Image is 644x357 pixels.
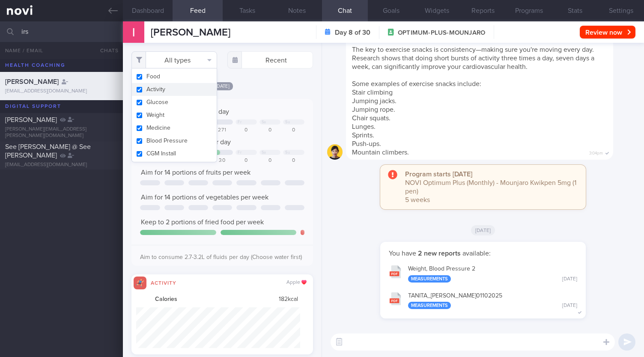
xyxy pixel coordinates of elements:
span: 5 weeks [405,196,430,203]
span: Jumping rope. [352,106,395,113]
div: [EMAIL_ADDRESS][DOMAIN_NAME] [5,162,118,168]
div: 30 [212,158,233,164]
button: CGM Install [132,147,217,160]
div: 0 [259,127,281,134]
span: [PERSON_NAME] [5,116,57,123]
div: TANITA_ [PERSON_NAME] 01102025 [408,292,577,309]
div: Fr [238,120,241,125]
div: [DATE] [562,303,577,309]
div: 271 [212,127,233,134]
div: Measurements [408,302,451,309]
p: You have available: [389,249,577,258]
span: Mountain climbers. [352,149,409,156]
span: [DATE] [471,225,495,235]
div: [PERSON_NAME][EMAIL_ADDRESS][PERSON_NAME][DOMAIN_NAME] [5,126,118,139]
div: Apple [286,280,307,286]
span: OPTIMUM-PLUS-MOUNJARO [398,29,485,37]
span: Some examples of exercise snacks include: [352,80,481,87]
span: NOVI Optimum Plus (Monthly) - Mounjaro Kwikpen 5mg (1 pen) [405,179,576,195]
span: Stair climbing [352,89,393,96]
span: [PERSON_NAME] [151,27,230,38]
button: Review now [580,26,635,39]
span: Keep to 2 portions of fried food per week [141,219,264,226]
span: 3:04pm [589,148,603,156]
button: Chats [89,42,123,59]
span: Aim for 14 portions of fruits per week [141,169,250,176]
strong: Calories [155,296,177,303]
div: 0 [259,158,281,164]
strong: 2 new reports [416,250,462,257]
div: Su [285,120,290,125]
div: Sa [262,120,266,125]
div: Weight, Blood Pressure 2 [408,265,577,283]
span: [DATE] [212,82,233,90]
button: Glucose [132,96,217,109]
button: Weight [132,109,217,122]
strong: Day 8 of 30 [335,28,370,37]
button: TANITA_[PERSON_NAME]01102025 Measurements [DATE] [385,287,581,314]
div: 0 [236,127,257,134]
button: All types [131,51,217,68]
span: Lunges. [352,123,376,130]
button: Blood Pressure [132,134,217,147]
span: 182 kcal [279,296,298,303]
div: [DATE] [562,276,577,283]
span: Sprints. [352,132,374,139]
span: The key to exercise snacks is consistency—making sure you're moving every day. Research shows tha... [352,46,594,70]
div: 0 [283,158,304,164]
span: Jumping jacks. [352,98,397,104]
div: [EMAIL_ADDRESS][DOMAIN_NAME] [5,88,118,95]
div: Measurements [408,275,451,283]
button: Medicine [132,122,217,134]
div: 0 [283,127,304,134]
button: Food [132,70,217,83]
span: Push-ups. [352,140,381,147]
span: Aim to consume 2.7-3.2L of fluids per day (Choose water first) [140,254,302,260]
button: Activity [132,83,217,96]
span: Chair squats. [352,115,391,122]
div: Activity [146,279,181,286]
span: See [PERSON_NAME] @ See [PERSON_NAME] [5,143,91,159]
div: Fr [238,150,241,155]
div: Su [285,150,290,155]
div: Sa [262,150,266,155]
div: 0 [236,158,257,164]
span: Aim for 14 portions of vegetables per week [141,194,268,201]
span: [PERSON_NAME] [5,78,59,85]
strong: Program starts [DATE] [405,171,472,178]
button: Weight, Blood Pressure 2 Measurements [DATE] [385,260,581,287]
